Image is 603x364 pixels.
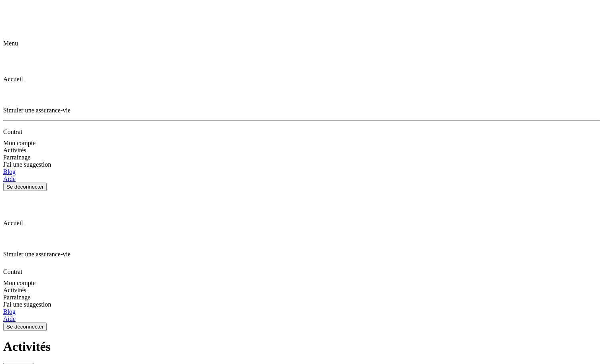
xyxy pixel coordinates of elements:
[3,323,47,331] button: Se déconnecter
[3,339,600,354] h1: Activités
[3,76,600,83] p: Accueil
[3,279,35,286] span: Mon compte
[3,168,16,175] a: Blog
[3,220,600,227] p: Accueil
[3,175,16,182] a: Aide
[3,315,16,322] a: Aide
[3,183,47,191] button: Se déconnecter
[3,147,26,153] span: Activités
[6,184,43,190] div: Se déconnecter
[3,128,22,135] span: Contrat
[3,58,600,83] div: Accueil
[3,154,30,161] span: Parrainage
[3,251,600,258] p: Simuler une assurance-vie
[3,294,30,301] span: Parrainage
[3,301,51,308] span: J'ai une suggestion
[3,287,26,293] span: Activités
[3,40,18,47] span: Menu
[6,324,43,330] div: Se déconnecter
[3,107,600,114] p: Simuler une assurance-vie
[3,268,22,275] span: Contrat
[3,140,35,146] span: Mon compte
[3,202,600,227] div: Accueil
[3,308,16,315] a: Blog
[3,161,51,168] span: J'ai une suggestion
